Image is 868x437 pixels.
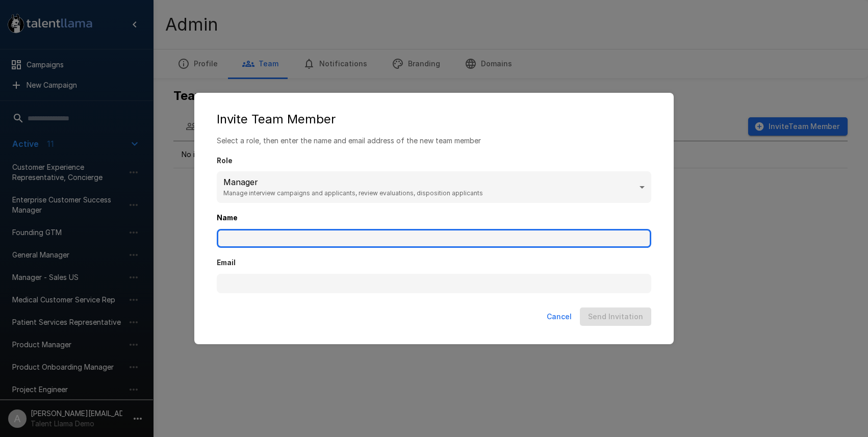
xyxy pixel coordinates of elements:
[223,188,637,198] span: Manage interview campaigns and applicants, review evaluations, disposition applicants
[217,213,651,223] label: Name
[217,156,651,166] label: Role
[217,136,651,146] p: Select a role, then enter the name and email address of the new team member
[223,176,637,188] p: Manager
[543,307,576,326] button: Cancel
[205,103,663,136] h2: Invite Team Member
[217,258,651,268] label: Email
